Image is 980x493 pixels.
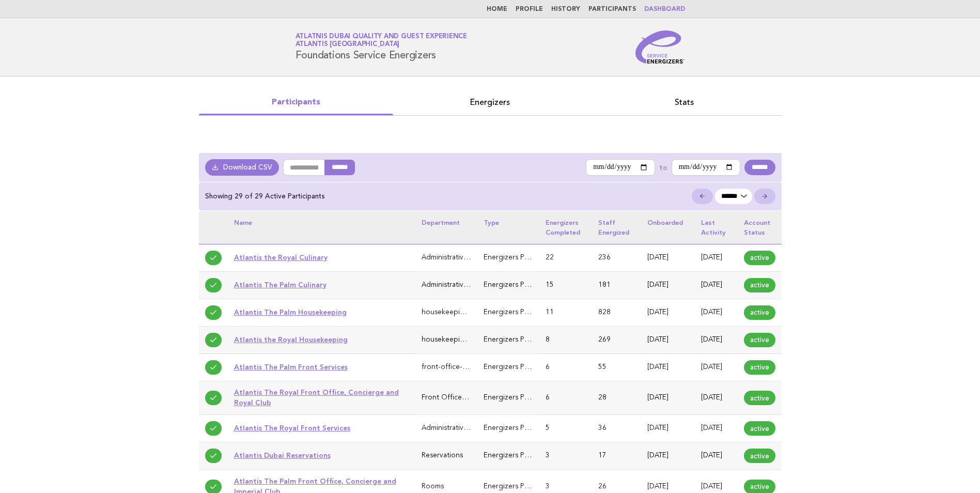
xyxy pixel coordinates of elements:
[695,299,738,326] td: [DATE]
[744,391,775,405] span: active
[641,271,695,299] td: [DATE]
[644,6,685,12] a: Dashboard
[539,244,592,271] td: 22
[641,211,695,244] th: Onboarded
[592,211,641,244] th: Staff energized
[539,299,592,326] td: 11
[484,254,555,261] span: Energizers Participant
[415,211,477,244] th: Department
[205,192,325,201] p: Showing 29 of 29 Active Participants
[393,95,587,110] a: Energizers
[641,442,695,470] td: [DATE]
[484,336,555,343] span: Energizers Participant
[477,211,539,244] th: Type
[234,388,399,407] a: Atlantis The Royal Front Office, Concierge and Royal Club
[744,305,775,320] span: active
[422,394,552,401] span: Front Office, Concierge and Royal Club
[587,95,782,110] a: Stats
[484,452,555,459] span: Energizers Participant
[695,271,738,299] td: [DATE]
[422,425,613,432] span: Administrative & General (Executive Office, HR, IT, Finance)
[592,381,641,415] td: 28
[641,327,695,354] td: [DATE]
[205,159,279,176] a: Download CSV
[738,211,782,244] th: Account status
[234,335,348,344] a: Atlantis the Royal Housekeeping
[744,421,775,436] span: active
[641,299,695,326] td: [DATE]
[422,483,444,490] span: Rooms
[295,34,467,60] h1: Foundations Service Energizers
[635,30,685,64] img: Service Energizers
[539,327,592,354] td: 8
[234,363,348,371] a: Atlantis The Palm Front Services
[484,394,555,401] span: Energizers Participant
[234,281,326,289] a: Atlantis The Palm Culinary
[484,425,555,432] span: Energizers Participant
[744,449,775,463] span: active
[744,360,775,375] span: active
[516,6,543,12] a: Profile
[592,299,641,326] td: 828
[641,415,695,442] td: [DATE]
[295,41,400,48] span: Atlantis [GEOGRAPHIC_DATA]
[539,211,592,244] th: Energizers completed
[539,442,592,470] td: 3
[695,415,738,442] td: [DATE]
[484,364,555,371] span: Energizers Participant
[695,354,738,381] td: [DATE]
[592,244,641,271] td: 236
[295,33,467,48] a: Atlatnis Dubai Quality and Guest ExperienceAtlantis [GEOGRAPHIC_DATA]
[641,244,695,271] td: [DATE]
[695,244,738,271] td: [DATE]
[539,354,592,381] td: 6
[422,452,463,459] span: Reservations
[539,381,592,415] td: 6
[592,415,641,442] td: 36
[744,278,775,292] span: active
[199,95,393,110] a: Participants
[588,6,636,12] a: Participants
[234,424,350,432] a: Atlantis The Royal Front Services
[695,381,738,415] td: [DATE]
[592,271,641,299] td: 181
[592,327,641,354] td: 269
[422,364,509,371] span: front-office-guest-services
[422,282,613,288] span: Administrative & General (Executive Office, HR, IT, Finance)
[484,309,555,316] span: Energizers Participant
[422,309,495,316] span: housekeeping-laundry
[484,483,555,490] span: Energizers Participant
[695,442,738,470] td: [DATE]
[422,254,613,261] span: Administrative & General (Executive Office, HR, IT, Finance)
[641,381,695,415] td: [DATE]
[744,333,775,347] span: active
[228,211,415,244] th: Name
[695,327,738,354] td: [DATE]
[592,442,641,470] td: 17
[695,211,738,244] th: Last activity
[551,6,580,12] a: History
[539,271,592,299] td: 15
[234,253,328,261] a: Atlantis the Royal Culinary
[592,354,641,381] td: 55
[234,451,331,459] a: Atlantis Dubai Reservations
[641,354,695,381] td: [DATE]
[234,308,347,316] a: Atlantis The Palm Housekeeping
[539,415,592,442] td: 5
[422,336,495,343] span: housekeeping-laundry
[487,6,507,12] a: Home
[744,251,775,265] span: active
[484,282,555,288] span: Energizers Participant
[659,163,667,172] label: to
